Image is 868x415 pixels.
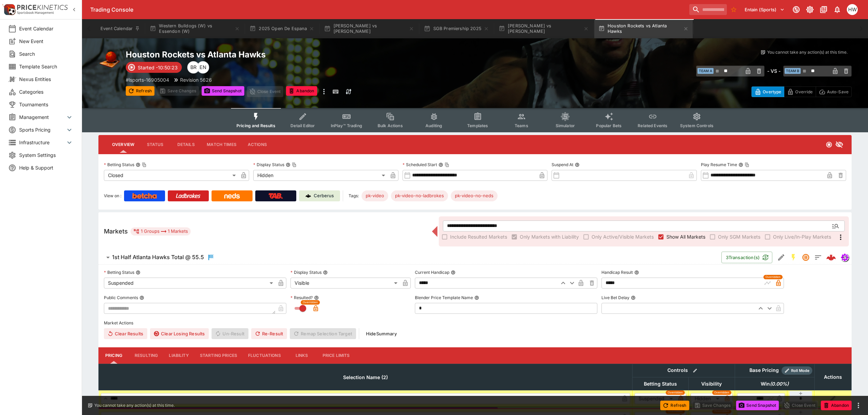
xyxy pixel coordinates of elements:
[19,25,73,32] span: Event Calendar
[494,19,593,38] button: [PERSON_NAME] vs [PERSON_NAME]
[668,390,683,395] span: Overridden
[138,64,178,71] p: Started -10:50:23
[775,251,787,264] button: Edit Detail
[98,347,129,364] button: Pricing
[451,192,498,199] span: pk-video-no-neds
[689,4,727,15] input: search
[202,86,244,96] button: Send Snapshot
[142,162,147,167] button: Copy To Clipboard
[552,162,573,168] p: Suspend At
[845,2,860,17] button: Harrison Walker
[854,401,863,410] button: more
[231,108,719,132] div: Event type filters
[317,347,355,364] button: Price Limits
[714,390,729,395] span: Overridden
[575,162,580,167] button: Suspend At
[790,3,802,16] button: Connected to PK
[391,192,448,199] span: pk-video-no-ladbrokes
[98,251,721,264] button: 1st Half Atlanta Hawks Total @ 55.5
[592,233,654,240] span: Only Active/Visible Markets
[107,136,140,153] button: Overview
[286,86,317,96] button: Abandon
[104,295,138,300] p: Public Comments
[691,366,700,375] button: Bulk edit
[126,86,154,96] button: Refresh
[96,19,144,38] button: Event Calendar
[320,86,328,97] button: more
[632,364,735,377] th: Controls
[795,88,813,95] p: Override
[826,253,836,262] img: logo-cerberus--red.svg
[601,269,633,275] p: Handicap Result
[98,49,120,71] img: basketball.png
[847,4,858,15] div: Harrison Walker
[242,136,273,153] button: Actions
[126,76,169,83] p: Copy To Clipboard
[738,162,743,167] button: Play Resume TimeCopy To Clipboard
[133,227,188,236] div: 1 Groups 1 Markets
[362,328,401,339] button: HideSummary
[765,275,781,279] span: Overridden
[253,170,388,181] div: Hidden
[773,233,831,240] span: Only Live/In-Play Markets
[136,162,140,167] button: Betting StatusCopy To Clipboard
[770,380,789,388] em: ( 0.00 %)
[403,162,437,168] p: Scheduled Start
[841,254,849,261] img: simulator
[94,402,175,409] p: You cannot take any action(s) at this time.
[176,193,201,199] img: Ladbrokes
[787,251,800,264] button: SGM Enabled
[19,126,65,133] span: Sports Pricing
[197,61,209,73] div: Eamon Nunn
[112,254,204,261] h6: 1st Half Atlanta Hawks Total @ 55.5
[666,233,705,240] span: Show All Markets
[126,49,489,60] h2: Copy To Clipboard
[767,67,781,75] h6: - VS -
[269,193,283,199] img: TabNZ
[515,123,528,128] span: Teams
[785,68,801,74] span: Team B
[19,113,65,121] span: Management
[19,101,73,108] span: Tournaments
[17,11,54,14] img: Sportsbook Management
[336,373,395,381] span: Selection Name (2)
[290,295,313,300] p: Resulted?
[751,86,852,97] div: Start From
[697,68,714,74] span: Team A
[802,253,810,262] svg: Suspended
[104,269,134,275] p: Betting Status
[631,295,636,300] button: Live Bet Delay
[634,270,639,275] button: Handicap Result
[817,3,830,16] button: Documentation
[420,19,493,38] button: SGB Premiership 2025
[816,86,852,97] button: Auto-Save
[290,269,322,275] p: Display Status
[104,278,275,289] div: Suspended
[812,251,824,264] button: Totals
[391,190,448,201] div: Betting Target: cerberus
[824,251,838,264] a: f1d8157f-1f41-4e75-8e68-6a60b494bf24
[245,19,318,38] button: 2025 Open De Espana
[451,190,498,201] div: Betting Target: cerberus
[680,123,714,128] span: System Controls
[104,328,147,339] button: Clear Results
[520,233,579,240] span: Only Markets with Liability
[831,3,843,16] button: Notifications
[827,88,849,95] p: Auto-Save
[753,380,796,388] span: Win(0.00%)
[19,139,65,146] span: Infrastructure
[290,123,315,128] span: Detail Editor
[745,162,749,167] button: Copy To Clipboard
[415,269,449,275] p: Current Handicap
[290,278,400,289] div: Visible
[236,123,275,128] span: Pricing and Results
[837,233,845,241] svg: More
[19,63,73,70] span: Template Search
[814,364,851,390] th: Actions
[804,3,816,16] button: Toggle light/dark mode
[320,19,418,38] button: [PERSON_NAME] vs [PERSON_NAME]
[636,380,684,388] span: Betting Status
[314,192,334,199] p: Cerberus
[286,87,317,94] span: Mark an event as closed and abandoned.
[251,328,287,339] button: Re-Result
